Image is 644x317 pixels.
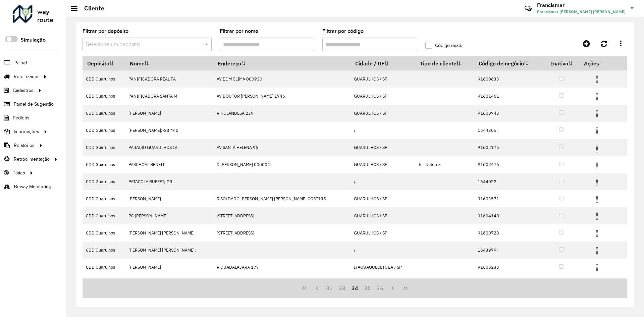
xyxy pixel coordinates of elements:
[474,190,543,207] td: 91603571
[83,242,125,259] td: CDD Guarulhos
[125,242,213,259] td: [PERSON_NAME] [PERSON_NAME];
[416,56,474,70] th: Tipo de cliente
[416,156,474,173] td: 5 - Noturna
[336,282,348,295] button: 33
[14,156,50,163] span: Retroalimentação
[83,190,125,207] td: CDD Guarulhos
[125,105,213,122] td: [PERSON_NAME]
[322,27,364,35] label: Filtrar por código
[474,173,543,190] td: 1644022;
[213,190,351,207] td: R SOLDADO [PERSON_NAME] [PERSON_NAME] COST135
[351,173,416,190] td: /
[13,114,30,121] span: Pedidos
[14,142,35,149] span: Relatórios
[14,101,54,108] span: Painel de Sugestão
[351,139,416,156] td: GUARULHOS / SP
[311,282,323,295] button: Previous Page
[83,70,125,88] td: CDD Guarulhos
[351,122,416,139] td: /
[83,88,125,105] td: CDD Guarulhos
[351,70,416,88] td: GUARULHOS / SP
[213,156,351,173] td: R [PERSON_NAME] 000004
[125,173,213,190] td: PATACOLA BUFFET;-23.
[125,139,213,156] td: PARAISO GUARULHOS LA
[351,105,416,122] td: GUARULHOS / SP
[213,105,351,122] td: R HOLANDESA 239
[125,88,213,105] td: PANIFICADORA SANTA M
[537,9,626,15] span: Francismar [PERSON_NAME] [PERSON_NAME]
[83,122,125,139] td: CDD Guarulhos
[213,259,351,276] td: R GUADALAJARA 177
[521,1,535,16] a: Contato Rápido
[125,156,213,173] td: PASCHOAL BENEIT
[351,156,416,173] td: GUARULHOS / SP
[425,42,463,49] label: Código exato
[351,207,416,224] td: GUARULHOS / SP
[351,56,416,70] th: Cidade / UF
[14,73,39,80] span: Roteirizador
[374,282,387,295] button: 36
[213,56,351,70] th: Endereço
[14,59,27,66] span: Painel
[213,224,351,242] td: [STREET_ADDRESS]
[348,282,361,295] button: 34
[125,207,213,224] td: PC [PERSON_NAME]
[351,259,416,276] td: ITAQUAQUECETUBA / SP
[83,259,125,276] td: CDD Guarulhos
[83,56,125,70] th: Depósito
[580,56,620,70] th: Ações
[399,282,412,295] button: Last Page
[474,88,543,105] td: 91601461
[474,122,543,139] td: 1644305;
[474,156,543,173] td: 91602476
[125,224,213,242] td: [PERSON_NAME] [PERSON_NAME]
[537,2,626,8] h3: Francismar
[220,27,258,35] label: Filtrar por nome
[213,70,351,88] td: AV BOM CLIMA 000930
[474,139,543,156] td: 91602176
[386,282,399,295] button: Next Page
[474,242,543,259] td: 1643979;
[13,87,34,94] span: Cadastros
[351,190,416,207] td: GUARULHOS / SP
[543,56,580,70] th: Inativo
[323,282,336,295] button: 32
[213,207,351,224] td: [STREET_ADDRESS]
[474,105,543,122] td: 91600743
[474,70,543,88] td: 91600633
[474,224,543,242] td: 91600728
[14,128,39,135] span: Importações
[83,207,125,224] td: CDD Guarulhos
[213,139,351,156] td: AV SANTA HELENA 96
[125,259,213,276] td: [PERSON_NAME]
[125,56,213,70] th: Nome
[83,139,125,156] td: CDD Guarulhos
[298,282,311,295] button: First Page
[20,36,46,44] label: Simulação
[361,282,374,295] button: 35
[351,242,416,259] td: /
[125,190,213,207] td: [PERSON_NAME]
[351,88,416,105] td: GUARULHOS / SP
[83,156,125,173] td: CDD Guarulhos
[125,70,213,88] td: PANIFICADORA REAL PA
[83,105,125,122] td: CDD Guarulhos
[14,183,51,190] span: Beway Monitoring
[351,224,416,242] td: GUARULHOS / SP
[474,207,543,224] td: 91604148
[13,169,25,176] span: Tático
[83,224,125,242] td: CDD Guarulhos
[213,88,351,105] td: AV DOUTOR [PERSON_NAME] 1746
[474,259,543,276] td: 91606233
[77,5,104,12] h2: Cliente
[83,173,125,190] td: CDD Guarulhos
[474,56,543,70] th: Código de negócio
[83,27,128,35] label: Filtrar por depósito
[125,122,213,139] td: [PERSON_NAME];-23.440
